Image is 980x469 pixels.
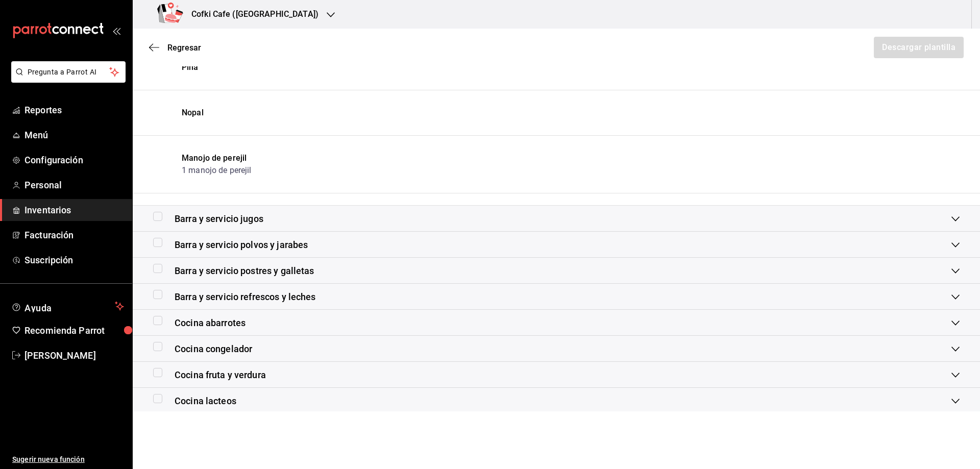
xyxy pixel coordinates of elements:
span: Barra y servicio jugos [175,212,263,226]
span: Cocina abarrotes [175,316,246,330]
span: Ayuda [24,300,111,312]
span: Regresar [167,43,201,53]
span: Configuración [24,153,124,167]
div: Manojo de perejil [182,152,252,164]
div: Cocina fruta y verdura [133,362,980,388]
span: Facturación [24,228,124,242]
span: Barra y servicio refrescos y leches [175,290,316,304]
button: Regresar [149,43,201,53]
span: Cocina fruta y verdura [175,368,266,382]
span: Sugerir nueva función [12,454,124,465]
span: Menú [24,128,124,142]
div: Cocina abarrotes [133,310,980,336]
div: Barra y servicio jugos [133,206,980,232]
button: Pregunta a Parrot AI [11,61,126,83]
div: Nopal [182,107,204,119]
div: 1 manojo de perejil [182,164,252,177]
span: Suscripción [24,253,124,267]
div: Barra y servicio refrescos y leches [133,284,980,310]
span: Cocina lacteos [175,394,236,408]
button: open_drawer_menu [112,27,120,35]
h3: Cofki Cafe ([GEOGRAPHIC_DATA]) [183,8,318,20]
span: Personal [24,178,124,192]
span: Pregunta a Parrot AI [28,67,110,78]
span: Barra y servicio postres y galletas [175,264,314,278]
a: Pregunta a Parrot AI [7,74,126,85]
span: Cocina congelador [175,342,252,356]
div: Barra y servicio postres y galletas [133,258,980,284]
span: Recomienda Parrot [24,324,124,337]
div: Piña [182,61,199,73]
span: Barra y servicio polvos y jarabes [175,238,308,252]
span: [PERSON_NAME] [24,349,124,362]
span: Reportes [24,103,124,117]
span: Inventarios [24,203,124,217]
div: Cocina lacteos [133,388,980,414]
div: Barra y servicio polvos y jarabes [133,232,980,258]
div: Cocina congelador [133,336,980,362]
